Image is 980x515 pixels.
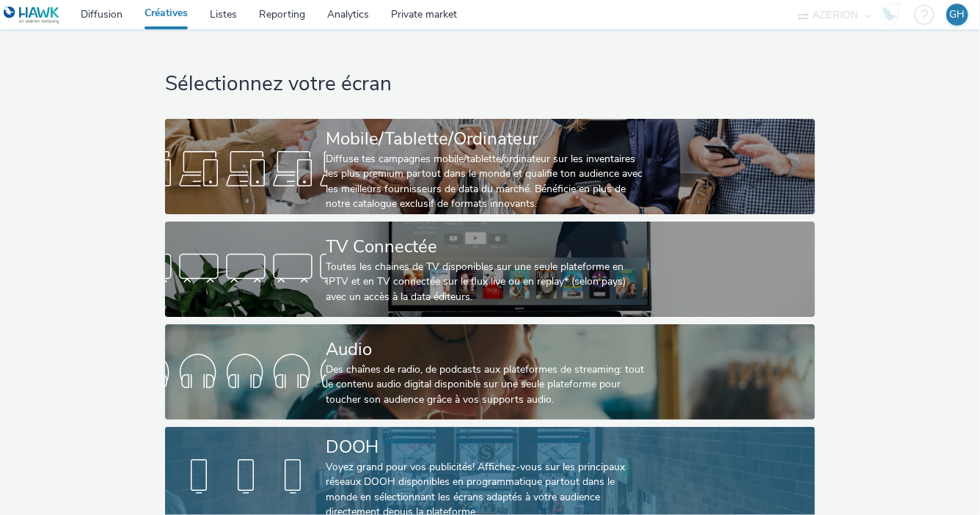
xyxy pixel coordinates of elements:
a: AudioDes chaînes de radio, de podcasts aux plateformes de streaming: tout le contenu audio digita... [165,324,815,420]
img: Hawk Academy [879,3,901,26]
div: DOOH [326,434,648,460]
div: Audio [326,337,648,362]
div: Diffuse tes campagnes mobile/tablette/ordinateur sur les inventaires les plus premium partout dan... [326,152,648,212]
div: Toutes les chaines de TV disponibles sur une seule plateforme en IPTV et en TV connectée sur le f... [326,260,648,304]
a: Hawk Academy [879,3,907,26]
a: TV ConnectéeToutes les chaines de TV disponibles sur une seule plateforme en IPTV et en TV connec... [165,222,815,317]
div: Mobile/Tablette/Ordinateur [326,126,648,152]
img: undefined Logo [4,6,60,24]
div: TV Connectée [326,234,648,260]
div: Des chaînes de radio, de podcasts aux plateformes de streaming: tout le contenu audio digital dis... [326,362,648,407]
div: GH [950,4,965,26]
a: Mobile/Tablette/OrdinateurDiffuse tes campagnes mobile/tablette/ordinateur sur les inventaires le... [165,119,815,214]
h1: Sélectionnez votre écran [165,70,815,98]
